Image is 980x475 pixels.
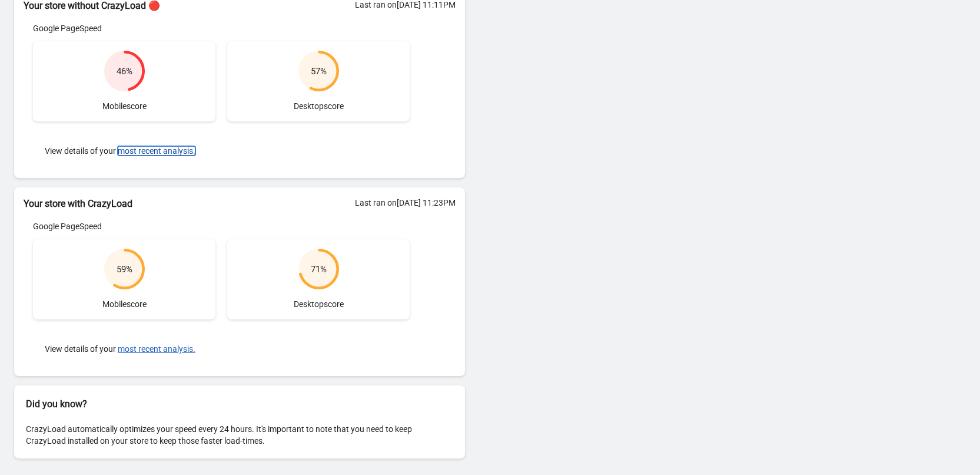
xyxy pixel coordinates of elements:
[355,197,456,209] div: Last ran on [DATE] 11:23PM
[24,197,456,211] h2: Your store with CrazyLoad
[117,263,132,275] div: 59 %
[227,239,410,319] div: Desktop score
[117,65,132,77] div: 46 %
[14,411,465,458] div: CrazyLoad automatically optimizes your speed every 24 hours. It's important to note that you need...
[33,133,410,169] div: View details of your
[33,22,410,34] div: Google PageSpeed
[26,397,453,411] h2: Did you know?
[118,344,195,354] button: most recent analysis.
[33,41,215,121] div: Mobile score
[227,41,410,121] div: Desktop score
[33,331,410,367] div: View details of your
[311,65,327,77] div: 57 %
[33,220,410,232] div: Google PageSpeed
[311,263,327,275] div: 71 %
[33,239,215,319] div: Mobile score
[118,146,195,156] button: most recent analysis.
